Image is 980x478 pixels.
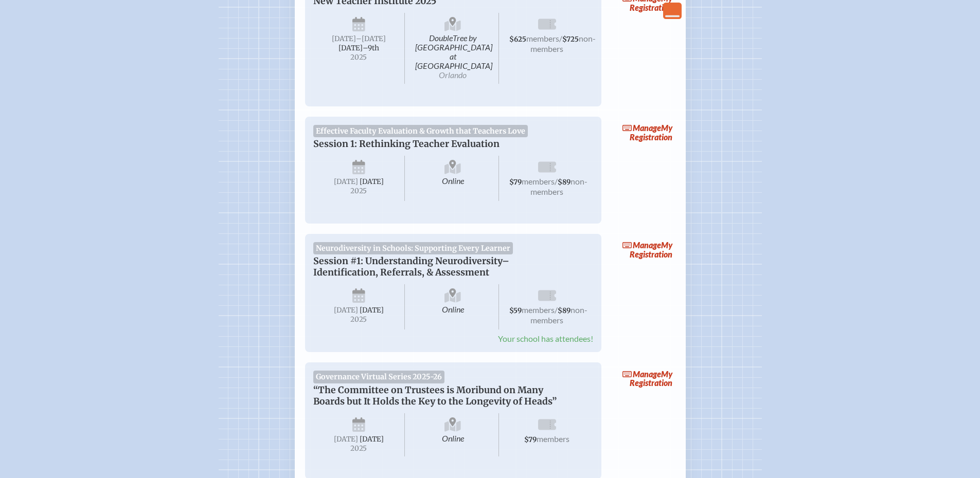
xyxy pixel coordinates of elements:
[610,366,675,390] a: ManageMy Registration
[530,305,587,325] span: non-members
[622,123,661,133] span: Manage
[537,434,569,444] span: members
[407,13,499,84] span: DoubleTree by [GEOGRAPHIC_DATA] at [GEOGRAPHIC_DATA]
[313,255,573,278] p: Session #1: Understanding Neurodiversity–Identification, Referrals, & Assessment
[356,34,386,43] span: –[DATE]
[530,176,587,196] span: non-members
[509,35,526,44] span: $625
[509,306,522,315] span: $59
[522,176,555,186] span: members
[313,242,513,254] span: Neurodiversity in Schools: Supporting Every Learner
[622,240,661,250] span: Manage
[524,435,537,444] span: $79
[313,384,573,407] p: “The Committee on Trustees is Moribund on Many Boards but It Holds the Key to the Longevity of He...
[622,369,661,379] span: Manage
[407,284,499,329] span: Online
[360,306,384,315] span: [DATE]
[334,306,358,315] span: [DATE]
[530,33,596,53] span: non-members
[313,138,573,150] p: Session 1: Rethinking Teacher Evaluation
[407,413,499,456] span: Online
[555,305,558,315] span: /
[334,177,358,186] span: [DATE]
[322,187,397,195] span: 2025
[558,178,571,187] span: $89
[555,176,558,186] span: /
[522,305,555,315] span: members
[313,371,445,383] span: Governance Virtual Series 2025-26
[439,70,467,80] span: Orlando
[338,44,379,52] span: [DATE]–⁠9th
[313,125,528,137] span: Effective Faculty Evaluation & Growth that Teachers Love
[322,445,397,452] span: 2025
[407,156,499,201] span: Online
[509,178,522,187] span: $79
[562,35,579,44] span: $725
[526,33,559,43] span: members
[360,177,384,186] span: [DATE]
[322,53,397,61] span: 2025
[360,435,384,444] span: [DATE]
[610,238,675,262] a: ManageMy Registration
[498,334,593,343] span: Your school has attendees!
[559,33,562,43] span: /
[558,306,571,315] span: $89
[322,316,397,323] span: 2025
[332,34,356,43] span: [DATE]
[610,121,675,144] a: ManageMy Registration
[334,435,358,444] span: [DATE]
